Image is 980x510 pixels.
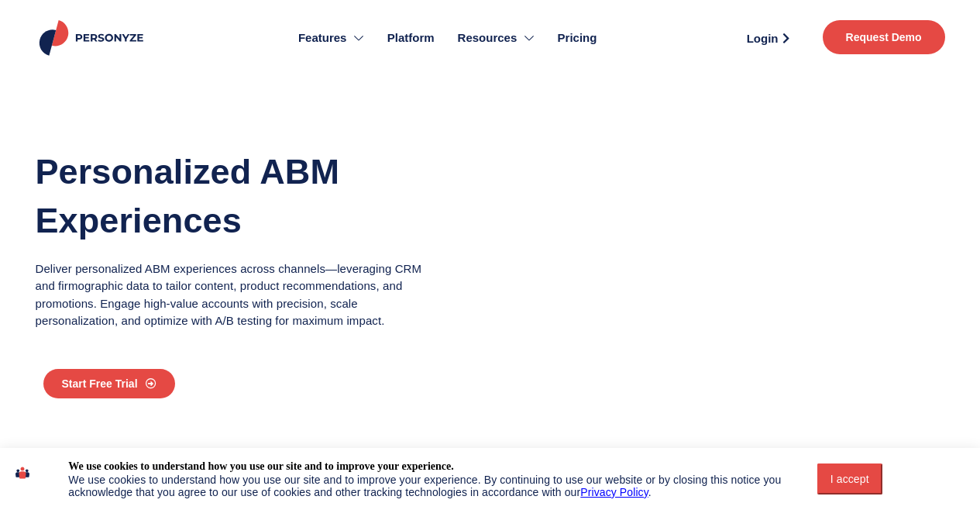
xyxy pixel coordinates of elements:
[36,20,150,56] img: Personyze logo
[580,486,648,498] a: Privacy Policy
[15,460,29,486] img: icon
[36,147,437,245] h1: Personalized ABM Experiences
[823,20,945,54] a: Request Demo
[62,378,138,389] span: Start Free Trial
[817,463,882,494] button: I accept
[287,8,376,68] a: Features
[298,29,347,47] span: Features
[68,460,453,474] div: We use cookies to understand how you use our site and to improve your experience.
[446,8,546,68] a: Resources
[376,8,446,68] a: Platform
[68,474,788,498] div: We use cookies to understand how you use our site and to improve your experience. By continuing t...
[827,473,873,485] div: I accept
[846,32,922,43] span: Request Demo
[558,29,597,47] span: Pricing
[747,33,779,44] span: Login
[729,26,807,50] a: Login
[36,260,425,330] p: Deliver personalized ABM experiences across channels—leveraging CRM and firmographic data to tail...
[387,29,435,47] span: Platform
[43,369,175,398] a: Start Free Trial
[546,8,609,68] a: Pricing
[458,29,518,47] span: Resources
